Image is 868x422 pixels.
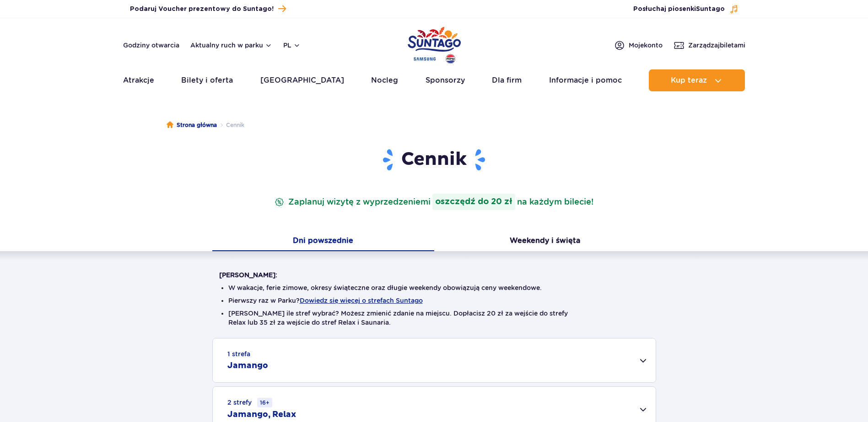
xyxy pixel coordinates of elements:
a: Zarządzajbiletami [674,40,745,51]
a: Atrakcje [123,69,154,91]
span: Podaruj Voucher prezentowy do Suntago! [130,5,274,14]
span: Kup teraz [671,76,707,84]
h1: Cennik [219,148,649,172]
a: Godziny otwarcia [123,41,179,50]
small: 16+ [257,398,272,407]
button: Kup teraz [649,69,745,91]
strong: oszczędź do 20 zł [432,194,515,210]
span: Moje konto [629,41,663,50]
a: Nocleg [371,69,398,91]
button: Dni powszednie [212,232,434,251]
span: Posłuchaj piosenki [633,5,725,14]
p: Zaplanuj wizytę z wyprzedzeniem na każdym bilecie! [273,194,595,210]
a: Strona główna [167,121,217,130]
a: Informacje i pomoc [549,69,622,91]
li: W wakacje, ferie zimowe, okresy świąteczne oraz długie weekendy obowiązują ceny weekendowe. [228,283,640,292]
strong: [PERSON_NAME]: [219,271,277,279]
a: Dla firm [492,69,522,91]
button: Aktualny ruch w parku [190,42,272,49]
a: Bilety i oferta [181,69,233,91]
small: 1 strefa [227,349,250,359]
li: Cennik [217,121,244,130]
h2: Jamango [227,360,268,371]
a: Park of Poland [408,23,461,65]
button: pl [283,41,301,50]
li: Pierwszy raz w Parku? [228,296,640,305]
h2: Jamango, Relax [227,409,296,420]
a: Sponsorzy [426,69,465,91]
span: Zarządzaj biletami [688,41,745,50]
a: Podaruj Voucher prezentowy do Suntago! [130,3,286,15]
button: Dowiedz się więcej o strefach Suntago [300,297,423,304]
li: [PERSON_NAME] ile stref wybrać? Możesz zmienić zdanie na miejscu. Dopłacisz 20 zł za wejście do s... [228,309,640,327]
span: Suntago [696,6,725,12]
small: 2 strefy [227,398,272,407]
a: [GEOGRAPHIC_DATA] [260,69,344,91]
button: Posłuchaj piosenkiSuntago [633,5,739,14]
button: Weekendy i święta [434,232,656,251]
a: Mojekonto [614,40,663,51]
